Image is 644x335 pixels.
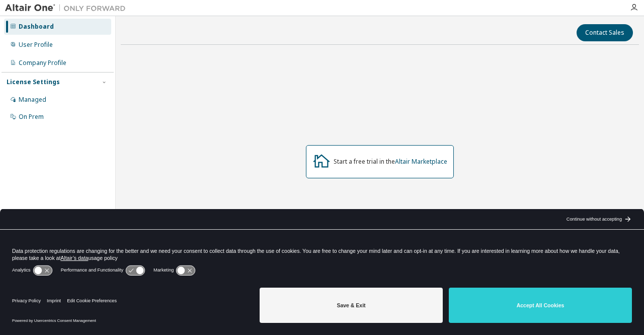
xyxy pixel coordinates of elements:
img: Altair One [5,3,131,13]
div: License Settings [7,78,60,86]
div: On Prem [19,113,44,121]
div: Start a free trial in the [334,158,447,166]
button: Contact Sales [577,24,633,41]
div: User Profile [19,41,53,49]
div: Managed [19,96,46,104]
a: Altair Marketplace [395,157,447,166]
div: Dashboard [19,23,54,31]
div: Company Profile [19,59,66,67]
